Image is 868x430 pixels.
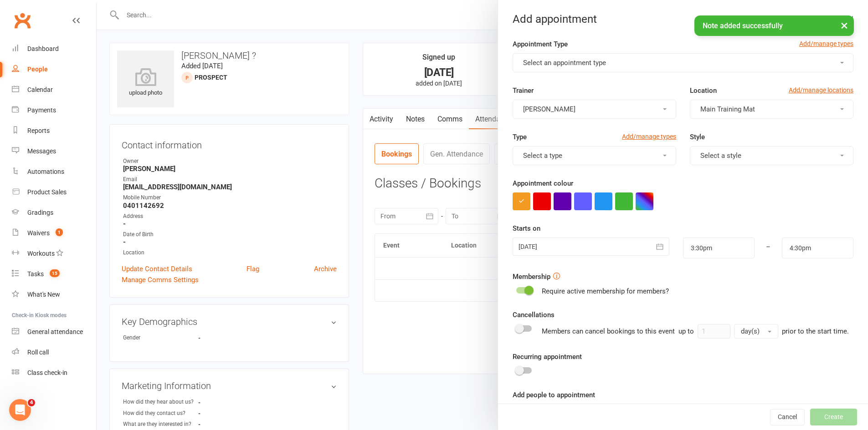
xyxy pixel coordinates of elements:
div: Messages [27,147,56,155]
div: General attendance [27,328,83,335]
a: Messages [12,141,96,162]
div: Calendar [27,86,53,93]
button: Main Training Mat [690,100,853,119]
button: day(s) [734,324,778,339]
span: prior to the start time. [782,327,849,335]
a: Gradings [12,202,96,223]
a: Roll call [12,342,96,363]
span: Select an appointment type [523,59,606,67]
label: Cancellations [513,309,555,320]
div: Workouts [27,250,55,257]
button: Select a style [690,146,853,165]
label: Type [513,132,527,142]
div: Members can cancel bookings to this event [542,324,849,339]
a: Class kiosk mode [12,363,96,383]
div: Product Sales [27,188,67,196]
span: day(s) [741,327,760,335]
span: 4 [28,399,35,406]
label: Trainer [513,85,534,96]
button: Select an appointment type [513,53,853,72]
span: [PERSON_NAME] [523,105,575,113]
a: Clubworx [11,9,34,32]
a: Reports [12,121,96,141]
div: Dashboard [27,45,59,52]
label: Appointment Type [513,39,568,50]
label: Location [690,85,717,96]
div: – [754,238,782,258]
div: Add appointment [498,13,868,25]
a: Add/manage types [622,132,676,142]
div: Gradings [27,209,53,216]
div: Waivers [27,229,50,237]
div: up to [678,324,778,339]
div: Automations [27,168,64,175]
div: Require active membership for members? [542,286,669,297]
a: General attendance kiosk mode [12,322,96,342]
a: Calendar [12,80,96,100]
label: Style [690,132,705,142]
label: Appointment colour [513,178,573,189]
iframe: Intercom live chat [9,399,31,421]
a: Waivers 1 [12,223,96,243]
div: Payments [27,106,56,114]
label: Add people to appointment [513,390,595,400]
div: Note added successfully [694,15,854,36]
label: Recurring appointment [513,351,582,362]
a: Product Sales [12,182,96,202]
a: Automations [12,162,96,182]
a: Payments [12,100,96,121]
div: People [27,66,48,73]
button: × [836,15,853,35]
div: Class check-in [27,369,67,376]
a: What's New [12,284,96,305]
a: Dashboard [12,39,96,59]
span: 1 [56,228,63,236]
span: Select a type [523,152,562,160]
span: Main Training Mat [700,105,755,113]
a: Workouts [12,243,96,264]
a: Add/manage types [799,39,853,49]
div: Roll call [27,349,49,356]
button: Cancel [770,409,805,425]
span: 15 [50,269,60,277]
div: Tasks [27,270,44,278]
div: Reports [27,127,50,134]
label: Starts on [513,223,540,234]
button: Select a type [513,146,676,165]
div: What's New [27,291,60,298]
span: Select a style [700,152,741,160]
a: People [12,59,96,80]
button: [PERSON_NAME] [513,100,676,119]
a: Tasks 15 [12,264,96,284]
label: Membership [513,271,550,282]
a: Add/manage locations [789,85,853,95]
